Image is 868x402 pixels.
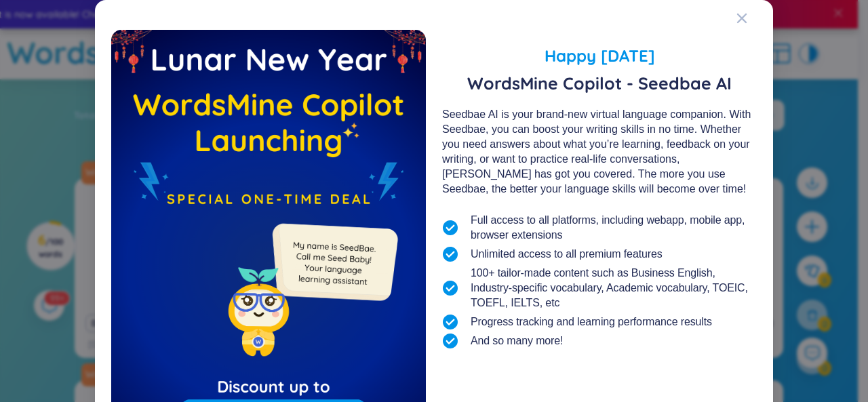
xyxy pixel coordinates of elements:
[442,43,757,68] span: Happy [DATE]
[471,247,663,262] span: Unlimited access to all premium features
[471,334,563,348] span: And so many more!
[442,73,757,94] span: WordsMine Copilot - Seedbae AI
[266,196,401,331] img: minionSeedbaeMessage.35ffe99e.png
[442,107,757,197] div: Seedbae AI is your brand-new virtual language companion. With Seedbae, you can boost your writing...
[471,315,712,329] span: Progress tracking and learning performance results
[471,266,757,310] span: 100+ tailor-made content such as Business English, Industry-specific vocabulary, Academic vocabul...
[471,213,757,243] span: Full access to all platforms, including webapp, mobile app, browser extensions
